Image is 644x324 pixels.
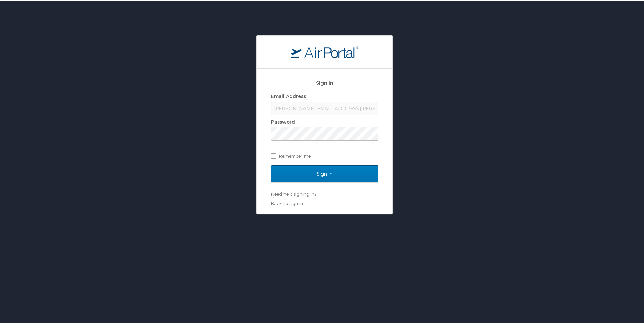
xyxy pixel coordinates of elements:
a: Need help signing in? [271,190,316,195]
a: Back to sign in [271,199,303,205]
label: Remember me [271,149,378,160]
label: Email Address [271,92,306,98]
input: Sign In [271,164,378,181]
img: logo [291,44,358,57]
h2: Sign In [271,77,378,85]
label: Password [271,118,295,123]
